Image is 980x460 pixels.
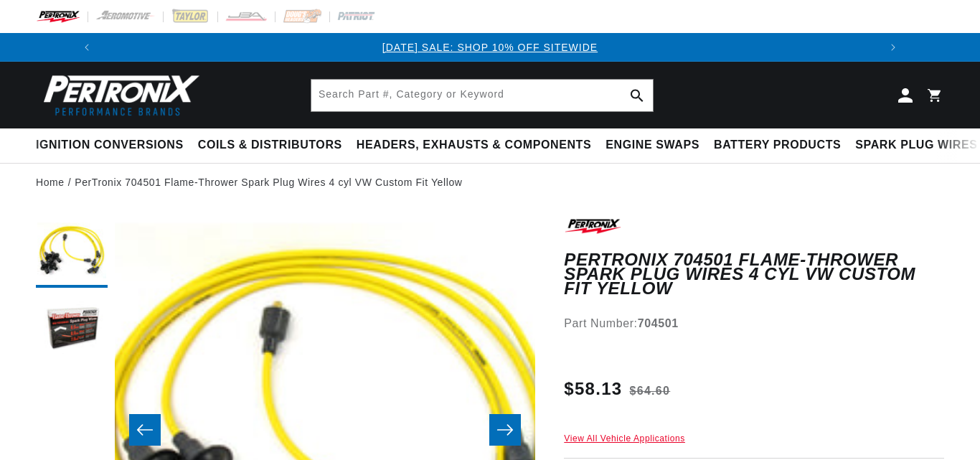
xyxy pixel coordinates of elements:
button: Translation missing: en.sections.announcements.previous_announcement [72,33,101,62]
strong: 704501 [638,317,679,329]
span: Battery Products [714,138,841,153]
span: Ignition Conversions [36,138,184,153]
div: Announcement [101,39,880,55]
button: Slide right [489,414,521,446]
button: Slide left [129,414,161,446]
div: 1 of 3 [101,39,880,55]
summary: Ignition Conversions [36,128,191,162]
span: Spark Plug Wires [855,138,977,153]
span: Headers, Exhausts & Components [357,138,591,153]
img: Pertronix [36,70,201,120]
div: Part Number: [564,314,944,333]
a: PerTronix 704501 Flame-Thrower Spark Plug Wires 4 cyl VW Custom Fit Yellow [75,174,462,190]
span: $58.13 [564,376,622,402]
summary: Coils & Distributors [191,128,349,162]
button: Translation missing: en.sections.announcements.next_announcement [879,33,908,62]
a: View All Vehicle Applications [564,433,685,443]
a: Home [36,174,65,190]
summary: Battery Products [707,128,848,162]
button: Load image 2 in gallery view [36,295,108,367]
span: Coils & Distributors [198,138,342,153]
summary: Headers, Exhausts & Components [349,128,598,162]
span: Engine Swaps [606,138,699,153]
input: Search Part #, Category or Keyword [311,80,653,111]
nav: breadcrumbs [36,174,944,190]
h1: PerTronix 704501 Flame-Thrower Spark Plug Wires 4 cyl VW Custom Fit Yellow [564,253,944,296]
button: Search Part #, Category or Keyword [621,80,653,111]
a: [DATE] SALE: SHOP 10% OFF SITEWIDE [382,42,598,53]
button: Load image 1 in gallery view [36,216,108,288]
s: $64.60 [630,382,671,400]
summary: Engine Swaps [598,128,707,162]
